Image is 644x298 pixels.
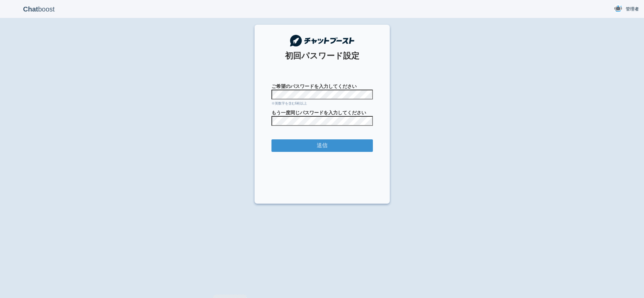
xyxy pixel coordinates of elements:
b: Chat [23,5,38,13]
span: もう一度同じパスワードを入力してください [271,109,373,116]
input: 送信 [271,139,373,152]
span: 管理者 [626,6,639,13]
p: boost [5,1,73,18]
img: User Image [614,4,622,13]
img: チャットブースト [290,35,354,47]
div: 初回パスワード設定 [271,50,373,62]
div: ※英数字を含む6桁以上 [271,101,373,106]
span: ご希望のパスワードを入力してください [271,83,373,90]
